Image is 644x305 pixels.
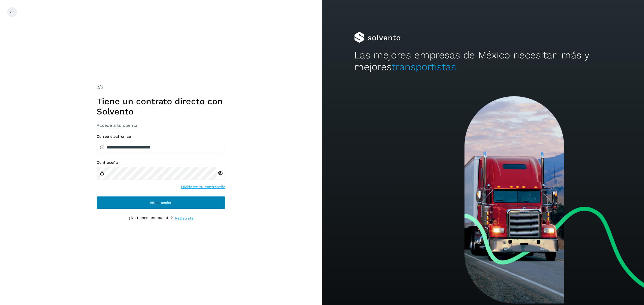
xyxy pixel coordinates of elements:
[150,201,173,204] span: Inicia sesión
[129,215,173,221] p: ¿No tienes una cuenta?
[97,96,225,117] h1: Tiene un contrato directo con Solvento
[97,134,225,139] label: Correo electrónico
[354,49,612,73] h2: Las mejores empresas de México necesitan más y mejores
[175,215,193,221] a: Regístrate
[97,84,99,90] span: 2
[97,123,225,128] h3: Accede a tu cuenta
[97,160,225,165] label: Contraseña
[181,184,225,190] a: Olvidaste tu contraseña
[97,196,225,209] button: Inicia sesión
[97,84,225,90] div: /2
[392,61,456,73] span: transportistas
